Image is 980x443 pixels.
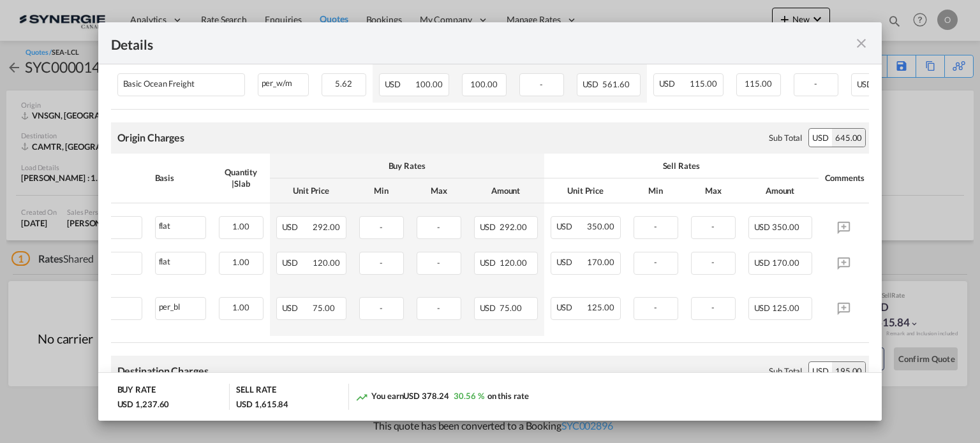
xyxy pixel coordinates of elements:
[587,257,614,267] span: 170.00
[258,74,308,90] div: per_w/m
[282,303,311,313] span: USD
[551,160,812,171] div: Sell Rates
[335,78,352,89] span: 5.62
[470,79,497,89] span: 100.00
[355,391,368,403] md-icon: icon-trending-up
[353,178,410,203] th: Min
[156,298,205,314] div: per_bl
[480,222,498,232] span: USD
[480,303,498,313] span: USD
[313,258,339,268] span: 120.00
[437,303,440,313] span: -
[156,252,205,268] div: flat
[117,131,185,145] div: Origin Charges
[587,302,614,312] span: 125.00
[117,364,209,378] div: Destination Charges
[772,303,799,313] span: 125.00
[236,384,276,398] div: SELL RATE
[540,79,543,89] span: -
[111,35,794,51] div: Details
[769,365,802,377] div: Sub Total
[276,160,538,171] div: Buy Rates
[654,221,657,231] span: -
[654,302,657,312] span: -
[156,217,205,233] div: flat
[711,257,715,267] span: -
[415,79,442,89] span: 100.00
[117,384,156,398] div: BUY RATE
[814,78,817,89] span: -
[556,257,586,267] span: USD
[117,398,170,410] div: USD 1,237.60
[500,303,522,313] span: 75.00
[380,303,383,313] span: -
[659,78,688,89] span: USD
[742,178,819,203] th: Amount
[602,79,629,89] span: 561.60
[711,221,715,231] span: -
[282,222,311,232] span: USD
[155,172,206,184] div: Basis
[769,132,802,143] div: Sub Total
[403,391,449,401] span: USD 378.24
[685,178,742,203] th: Max
[690,78,716,89] span: 115.00
[454,391,484,401] span: 30.56 %
[437,222,440,232] span: -
[832,129,865,147] div: 645.00
[500,222,526,232] span: 292.00
[410,178,468,203] th: Max
[711,302,715,312] span: -
[313,303,335,313] span: 75.00
[98,22,882,421] md-dialog: Port of ...
[313,222,339,232] span: 292.00
[544,178,627,203] th: Unit Price
[754,303,771,313] span: USD
[380,258,383,268] span: -
[772,258,799,268] span: 170.00
[587,221,614,231] span: 350.00
[754,222,771,232] span: USD
[556,221,586,231] span: USD
[627,178,685,203] th: Min
[232,221,249,231] span: 1.00
[355,390,528,403] div: You earn on this rate
[236,398,288,410] div: USD 1,615.84
[819,154,870,203] th: Comments
[832,362,865,380] div: 195.00
[772,222,799,232] span: 350.00
[437,258,440,268] span: -
[270,178,353,203] th: Unit Price
[809,129,832,147] div: USD
[583,79,601,89] span: USD
[500,258,526,268] span: 120.00
[480,258,498,268] span: USD
[854,36,869,51] md-icon: icon-close fg-AAA8AD m-0 cursor
[232,302,249,312] span: 1.00
[745,78,771,89] span: 115.00
[556,302,586,312] span: USD
[123,79,195,89] div: Basic Ocean Freight
[380,222,383,232] span: -
[282,258,311,268] span: USD
[857,79,873,89] span: USD
[468,178,544,203] th: Amount
[232,257,249,267] span: 1.00
[654,257,657,267] span: -
[809,362,832,380] div: USD
[219,166,264,189] div: Quantity | Slab
[385,79,414,89] span: USD
[754,258,771,268] span: USD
